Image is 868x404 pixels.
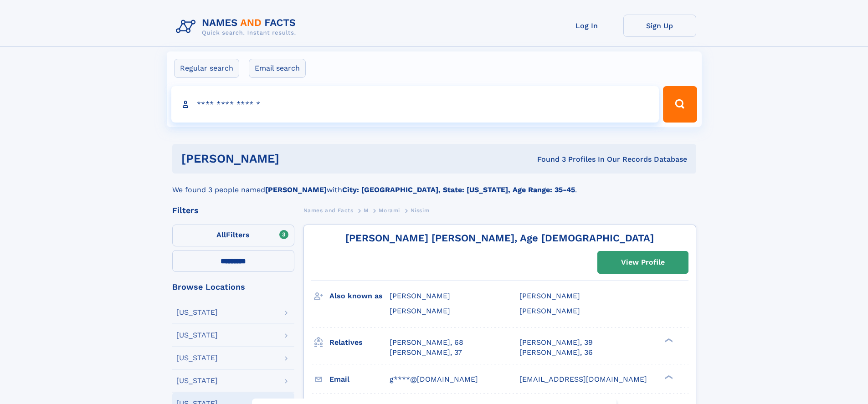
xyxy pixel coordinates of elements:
label: Email search [249,59,306,78]
a: Names and Facts [303,205,354,216]
label: Regular search [174,59,239,78]
h3: Email [329,372,390,387]
b: City: [GEOGRAPHIC_DATA], State: [US_STATE], Age Range: 35-45 [342,185,575,194]
span: [PERSON_NAME] [390,291,450,300]
span: [PERSON_NAME] [390,307,450,315]
a: [PERSON_NAME], 39 [519,338,593,348]
div: Browse Locations [172,283,294,291]
a: [PERSON_NAME], 36 [519,348,593,358]
div: ❯ [663,337,673,343]
a: Morami [379,205,400,216]
div: ❯ [663,374,673,380]
input: search input [171,86,659,123]
a: [PERSON_NAME] [PERSON_NAME], Age [DEMOGRAPHIC_DATA] [345,232,654,244]
span: [EMAIL_ADDRESS][DOMAIN_NAME] [519,375,647,384]
div: We found 3 people named with . [172,174,696,195]
span: Nissim [411,207,430,214]
div: [US_STATE] [176,332,218,339]
label: Filters [172,225,294,246]
span: [PERSON_NAME] [519,291,580,300]
div: View Profile [621,252,665,273]
h3: Also known as [329,288,390,304]
div: Found 3 Profiles In Our Records Database [408,154,687,164]
button: Search Button [663,86,697,123]
a: [PERSON_NAME], 37 [390,348,462,358]
b: [PERSON_NAME] [265,185,327,194]
h1: [PERSON_NAME] [181,153,408,164]
a: Sign Up [623,15,696,37]
span: [PERSON_NAME] [519,307,580,315]
div: [US_STATE] [176,354,218,362]
a: M [364,205,369,216]
a: View Profile [598,251,688,273]
a: Log In [550,15,623,37]
div: [US_STATE] [176,377,218,384]
a: [PERSON_NAME], 68 [390,338,463,348]
img: Logo Names and Facts [172,15,303,39]
span: All [216,230,226,239]
h3: Relatives [329,335,390,350]
div: [US_STATE] [176,309,218,316]
span: Morami [379,207,400,214]
span: M [364,207,369,214]
div: Filters [172,206,294,215]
